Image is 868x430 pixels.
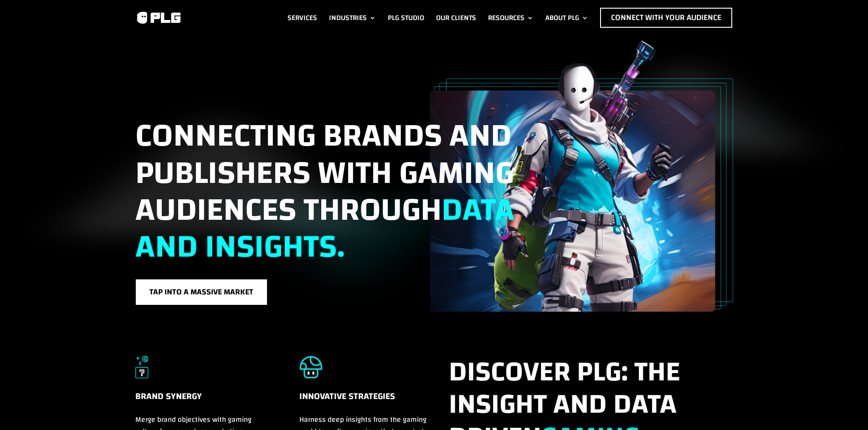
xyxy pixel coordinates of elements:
div: Tiện ích trò chuyện [822,386,868,430]
h5: Brand Synergy [135,390,267,414]
span: Connecting brands and publishers with gaming audiences through [135,106,514,277]
a: About PLG [545,8,588,28]
a: Resources [488,8,534,28]
a: Industries [329,8,376,28]
iframe: Chat Widget [822,386,868,430]
span: data and insights. [135,180,514,277]
a: PLG Studio [388,8,424,28]
a: Services [288,8,317,28]
h5: Innovative Strategies [299,390,437,414]
a: Our Clients [436,8,476,28]
a: Connect with Your Audience [600,8,732,28]
a: Tap into a massive market [135,279,267,306]
img: Brand Synergy [135,356,149,379]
